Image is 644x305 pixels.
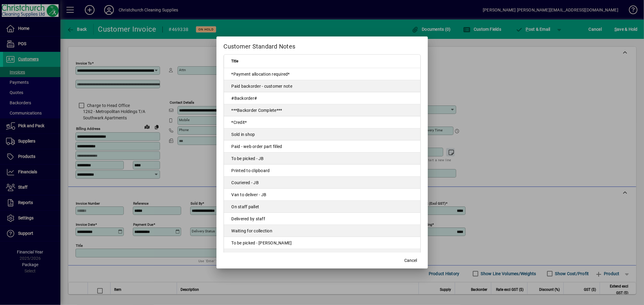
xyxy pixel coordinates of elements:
td: Van to deliver - JB [224,189,420,201]
td: To be picked - [PERSON_NAME] [224,237,420,249]
td: Sold in shop [224,128,420,140]
span: Title [232,58,239,64]
button: Cancel [401,255,421,266]
td: Delete packing slip [224,249,420,261]
td: On staff pallet [224,201,420,213]
td: Printed to clipboard [224,165,420,177]
h2: Customer Standard Notes [216,36,428,54]
td: Paid backorder - customer note [224,80,420,92]
td: To be picked - JB [224,152,420,165]
td: #Backorder# [224,92,420,104]
td: Couriered - JB [224,177,420,189]
td: Paid - web order part filled [224,140,420,152]
span: Cancel [405,257,417,264]
td: *Payment allocation required* [224,68,420,80]
td: Waiting for collection [224,225,420,237]
td: Delivered by staff [224,213,420,225]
